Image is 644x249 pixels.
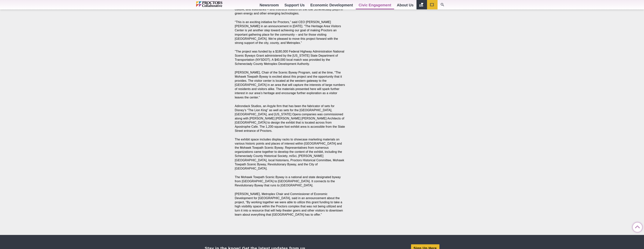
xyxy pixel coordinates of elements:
p: ”The project was funded by a $180,000 Federal Highway Administration National Scenic Byways Grant... [235,49,345,66]
p: The exhibit space includes display racks to showcase marketing materials on various historic poin... [235,137,345,171]
p: “This is an exciting initiative for Proctors,” said CEO [PERSON_NAME] [PERSON_NAME] in an announc... [235,20,345,45]
p: The Mohawk Towpath Scenic Byway is a national and state designated byway from [GEOGRAPHIC_DATA] t... [235,175,345,187]
a: Back to Top [633,223,640,230]
p: Adirondack Studios, an Argyle firm that has been the fabricator of sets for Disney’s “The Lion Ki... [235,104,345,133]
p: [PERSON_NAME], Metroplex Chair and Commissioner of Economic Development for [GEOGRAPHIC_DATA], sa... [235,192,345,217]
p: [PERSON_NAME], Chair of the Scenic Byway Program, said at the time, “The Mohawk Towpath Byway is ... [235,70,345,100]
img: Proctors logo [196,1,238,7]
